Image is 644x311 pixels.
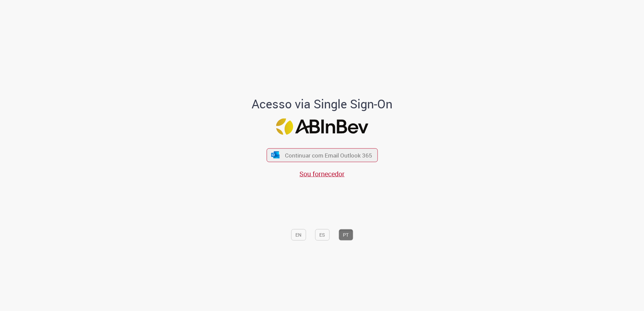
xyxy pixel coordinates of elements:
button: PT [339,229,353,240]
button: EN [291,229,306,240]
button: ES [315,229,329,240]
span: Continuar com Email Outlook 365 [285,151,372,159]
a: Sou fornecedor [299,169,345,178]
button: ícone Azure/Microsoft 360 Continuar com Email Outlook 365 [266,148,378,162]
h1: Acesso via Single Sign-On [229,97,416,110]
img: ícone Azure/Microsoft 360 [271,151,280,159]
img: Logo ABInBev [276,118,368,135]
